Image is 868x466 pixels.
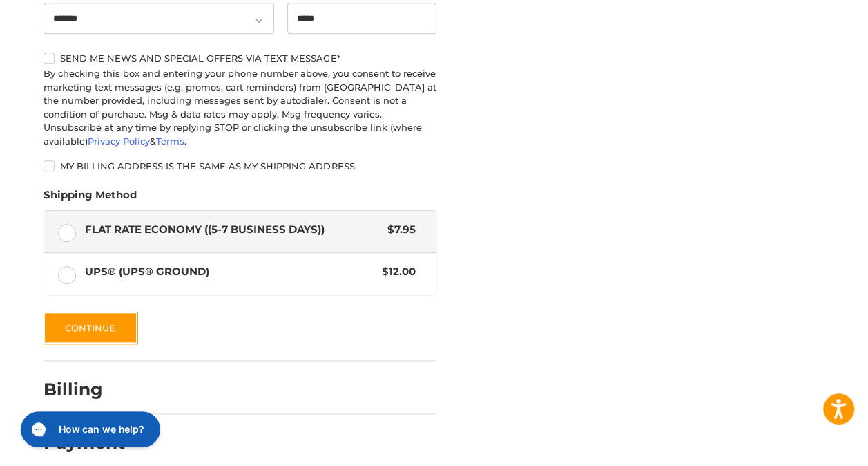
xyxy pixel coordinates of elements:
span: $12.00 [375,264,416,280]
iframe: Gorgias live chat messenger [14,407,164,452]
span: UPS® (UPS® Ground) [85,264,376,280]
span: $7.95 [380,222,416,238]
label: My billing address is the same as my shipping address. [44,160,436,171]
span: Flat Rate Economy ((5-7 Business Days)) [85,222,381,238]
a: Terms [156,136,184,147]
a: Privacy Policy [88,136,150,147]
button: Continue [44,312,137,344]
h2: Billing [44,379,124,400]
legend: Shipping Method [44,187,137,209]
label: Send me news and special offers via text message* [44,53,436,64]
div: By checking this box and entering your phone number above, you consent to receive marketing text ... [44,67,436,148]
